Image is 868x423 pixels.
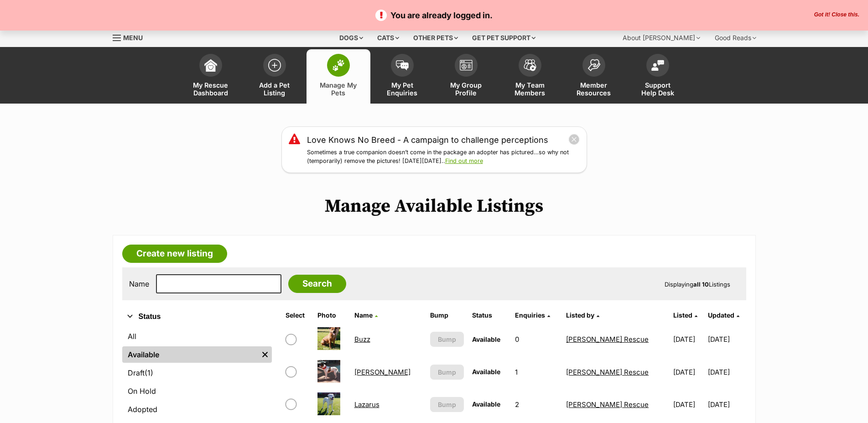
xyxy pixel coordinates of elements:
[354,335,370,344] a: Buzz
[472,368,500,376] span: Available
[307,134,548,146] a: Love Knows No Breed - A campaign to challenge perceptions
[811,11,862,19] button: Close the banner
[122,328,272,345] a: All
[307,148,580,166] p: Sometimes a true companion doesn’t come in the package an adopter has pictured…so why not (tempor...
[123,34,143,42] span: Menu
[354,311,373,319] span: Name
[566,311,594,319] span: Listed by
[670,356,707,388] td: [DATE]
[122,346,258,363] a: Available
[122,245,227,263] a: Create new listing
[430,365,464,380] button: Bump
[511,324,561,355] td: 0
[370,49,434,104] a: My Pet Enquiries
[509,81,551,97] span: My Team Members
[708,324,745,355] td: [DATE]
[438,367,456,377] span: Bump
[204,59,217,72] img: dashboard-icon-eb2f2d2d3e046f16d808141f083e7271f6b2e854fb5c12c21221c1fb7104beca.svg
[568,134,580,145] button: close
[254,81,295,97] span: Add a Pet Listing
[430,332,464,347] button: Bump
[371,29,405,47] div: Cats
[122,311,272,323] button: Status
[307,49,370,104] a: Manage My Pets
[122,383,272,399] a: On Hold
[9,9,859,21] p: You are already logged in.
[566,368,649,376] a: [PERSON_NAME] Rescue
[122,365,272,381] a: Draft
[566,400,649,409] a: [PERSON_NAME] Rescue
[498,49,562,104] a: My Team Members
[708,311,734,319] span: Updated
[122,401,272,418] a: Adopted
[524,59,536,71] img: team-members-icon-5396bd8760b3fe7c0b43da4ab00e1e3bb1a5d9ba89233759b79545d2d3fc5d0d.svg
[562,49,626,104] a: Member Resources
[258,346,272,363] a: Remove filter
[673,311,692,319] span: Listed
[665,281,730,288] span: Displaying Listings
[434,49,498,104] a: My Group Profile
[708,389,745,420] td: [DATE]
[426,308,468,323] th: Bump
[511,356,561,388] td: 1
[670,389,707,420] td: [DATE]
[113,29,149,45] a: Menu
[566,311,599,319] a: Listed by
[566,335,649,344] a: [PERSON_NAME] Rescue
[466,29,542,47] div: Get pet support
[282,308,313,323] th: Select
[446,81,487,97] span: My Group Profile
[445,157,483,164] a: Find out more
[651,60,664,71] img: help-desk-icon-fdf02630f3aa405de69fd3d07c3f3aa587a6932b1a1747fa1d2bba05be0121f9.svg
[354,311,378,319] a: Name
[333,29,369,47] div: Dogs
[243,49,307,104] a: Add a Pet Listing
[382,81,423,97] span: My Pet Enquiries
[332,59,345,71] img: manage-my-pets-icon-02211641906a0b7f246fdf0571729dbe1e7629f14944591b6c1af311fb30b64b.svg
[693,281,709,288] strong: all 10
[515,311,550,319] a: Enquiries
[438,334,456,344] span: Bump
[515,311,545,319] span: translation missing: en.admin.listings.index.attributes.enquiries
[145,367,153,378] span: (1)
[190,81,231,97] span: My Rescue Dashboard
[318,81,359,97] span: Manage My Pets
[179,49,243,104] a: My Rescue Dashboard
[511,389,561,420] td: 2
[472,335,500,343] span: Available
[637,81,678,97] span: Support Help Desk
[626,49,690,104] a: Support Help Desk
[708,311,739,319] a: Updated
[407,29,464,47] div: Other pets
[708,356,745,388] td: [DATE]
[314,308,349,323] th: Photo
[587,59,600,71] img: member-resources-icon-8e73f808a243e03378d46382f2149f9095a855e16c252ad45f914b54edf8863c.svg
[616,29,707,47] div: About [PERSON_NAME]
[472,400,500,408] span: Available
[430,397,464,412] button: Bump
[460,60,473,71] img: group-profile-icon-3fa3cf56718a62981997c0bc7e787c4b2cf8bcc04b72c1350f741eb67cf2f40e.svg
[708,29,763,47] div: Good Reads
[670,324,707,355] td: [DATE]
[129,280,149,288] label: Name
[354,400,379,409] a: Lazarus
[468,308,510,323] th: Status
[573,81,614,97] span: Member Resources
[268,59,281,72] img: add-pet-listing-icon-0afa8454b4691262ce3f59096e99ab1cd57d4a30225e0717b998d2c9b9846f56.svg
[354,368,411,376] a: [PERSON_NAME]
[288,275,346,293] input: Search
[438,400,456,409] span: Bump
[673,311,697,319] a: Listed
[396,60,409,70] img: pet-enquiries-icon-7e3ad2cf08bfb03b45e93fb7055b45f3efa6380592205ae92323e6603595dc1f.svg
